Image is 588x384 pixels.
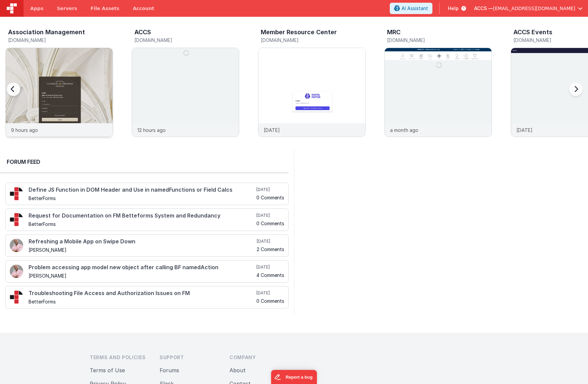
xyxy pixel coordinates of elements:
[5,234,289,257] a: Refreshing a Mobile App on Swipe Down [PERSON_NAME] [DATE] 2 Comments
[29,222,255,227] h5: BetterForms
[91,5,120,12] span: File Assets
[5,286,289,308] a: Troubleshooting File Access and Authorization Issues on FM BetterForms [DATE] 0 Comments
[137,127,166,134] p: 12 hours ago
[513,29,552,36] h3: ACCS Events
[229,354,289,361] h3: Company
[8,38,113,43] h5: [DOMAIN_NAME]
[474,5,493,12] span: ACCS —
[257,239,284,244] h5: [DATE]
[10,187,23,200] img: 295_2.png
[261,38,366,43] h5: [DOMAIN_NAME]
[90,367,125,374] a: Terms of Use
[29,247,255,252] h5: [PERSON_NAME]
[30,5,43,12] span: Apps
[5,183,289,205] a: Define JS Function in DOM Header and Use in namedFunctions or Field Calcs BetterForms [DATE] 0 Co...
[256,221,284,226] h5: 0 Comments
[256,195,284,200] h5: 0 Comments
[256,290,284,296] h5: [DATE]
[29,273,255,278] h5: [PERSON_NAME]
[90,354,149,361] h3: Terms and Policies
[271,370,317,384] iframe: Marker.io feedback button
[10,213,23,226] img: 295_2.png
[493,5,575,12] span: [EMAIL_ADDRESS][DOMAIN_NAME]
[57,5,77,12] span: Servers
[134,29,151,36] h3: ACCS
[10,239,23,252] img: 411_2.png
[256,273,284,278] h5: 4 Comments
[29,299,255,304] h5: BetterForms
[5,260,289,283] a: Problem accessing app model new object after calling BF namedAction [PERSON_NAME] [DATE] 4 Comments
[29,290,255,296] h4: Troubleshooting File Access and Authorization Issues on FM
[474,5,583,12] button: ACCS — [EMAIL_ADDRESS][DOMAIN_NAME]
[516,127,533,134] p: [DATE]
[29,239,255,245] h4: Refreshing a Mobile App on Swipe Down
[7,158,282,166] h2: Forum Feed
[257,247,284,252] h5: 2 Comments
[29,196,255,201] h5: BetterForms
[160,354,219,361] h3: Support
[29,213,255,219] h4: Request for Documentation on FM Betteforms System and Redundancy
[29,187,255,193] h4: Define JS Function in DOM Header and Use in namedFunctions or Field Calcs
[256,265,284,270] h5: [DATE]
[256,298,284,303] h5: 0 Comments
[256,187,284,192] h5: [DATE]
[256,213,284,218] h5: [DATE]
[5,208,289,231] a: Request for Documentation on FM Betteforms System and Redundancy BetterForms [DATE] 0 Comments
[264,127,280,134] p: [DATE]
[8,29,85,36] h3: Association Management
[390,127,418,134] p: a month ago
[448,5,459,12] span: Help
[10,265,23,278] img: 411_2.png
[134,38,239,43] h5: [DOMAIN_NAME]
[390,3,432,14] button: AI Assistant
[387,29,401,36] h3: MRC
[10,290,23,304] img: 295_2.png
[261,29,337,36] h3: Member Resource Center
[29,265,255,271] h4: Problem accessing app model new object after calling BF namedAction
[387,38,492,43] h5: [DOMAIN_NAME]
[160,366,179,374] button: Forums
[229,367,246,374] a: About
[402,5,428,12] span: AI Assistant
